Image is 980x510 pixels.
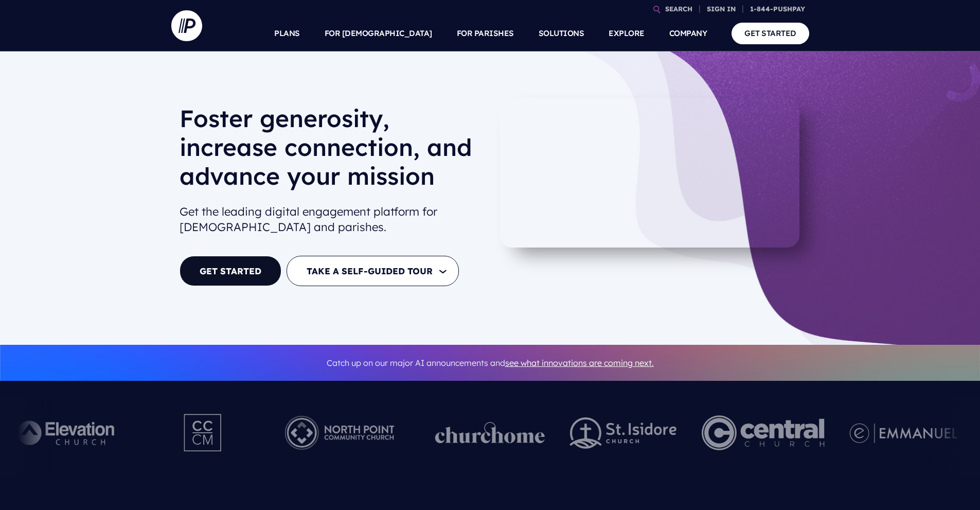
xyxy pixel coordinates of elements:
[325,15,432,51] a: FOR [DEMOGRAPHIC_DATA]
[163,405,244,461] img: Pushpay_Logo__CCM
[180,256,281,286] a: GET STARTED
[669,15,707,51] a: COMPANY
[435,422,545,444] img: pp_logos_1
[180,200,482,240] h2: Get the leading digital engagement platform for [DEMOGRAPHIC_DATA] and parishes.
[457,15,514,51] a: FOR PARISHES
[287,256,459,286] button: TAKE A SELF-GUIDED TOUR
[732,23,809,44] a: GET STARTED
[570,417,677,449] img: pp_logos_2
[274,15,300,51] a: PLANS
[180,351,801,375] p: Catch up on our major AI announcements and
[505,358,654,368] a: see what innovations are coming next.
[702,405,825,461] img: Central Church Henderson NV
[180,104,482,199] h1: Foster generosity, increase connection, and advance your mission
[269,405,411,461] img: Pushpay_Logo__NorthPoint
[609,15,645,51] a: EXPLORE
[539,15,584,51] a: SOLUTIONS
